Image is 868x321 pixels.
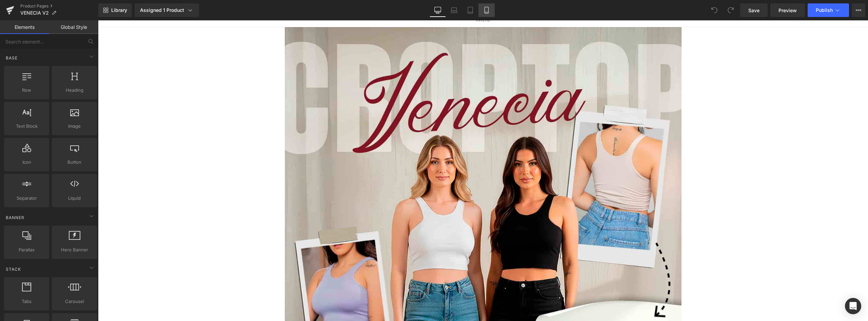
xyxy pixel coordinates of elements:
span: Separator [6,195,47,202]
button: More [852,3,865,17]
a: Laptop [446,3,462,17]
button: Publish [808,3,849,17]
a: Product Pages [20,3,98,9]
span: Text Block [6,123,47,130]
a: Preview [770,3,805,17]
a: Tablet [462,3,478,17]
a: New Library [98,3,132,17]
span: Image [54,123,95,130]
span: Publish [816,7,833,13]
span: Stack [5,266,22,272]
span: Parallax [6,246,47,253]
div: Assigned 1 Product [140,7,194,14]
div: Open Intercom Messenger [845,298,861,314]
button: Undo [708,3,721,17]
span: Row [6,87,47,94]
span: Icon [6,159,47,166]
span: Library [111,7,127,13]
span: Heading [54,87,95,94]
span: VENECIA V2 [20,10,49,16]
a: Desktop [430,3,446,17]
a: Mobile [478,3,495,17]
a: Global Style [49,20,98,34]
span: Save [748,7,759,14]
span: Carousel [54,298,95,305]
span: Base [5,55,18,61]
span: Banner [5,214,25,221]
span: Tabs [6,298,47,305]
span: Hero Banner [54,246,95,253]
span: Liquid [54,195,95,202]
button: Redo [724,3,737,17]
span: Button [54,159,95,166]
span: Preview [778,7,797,14]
